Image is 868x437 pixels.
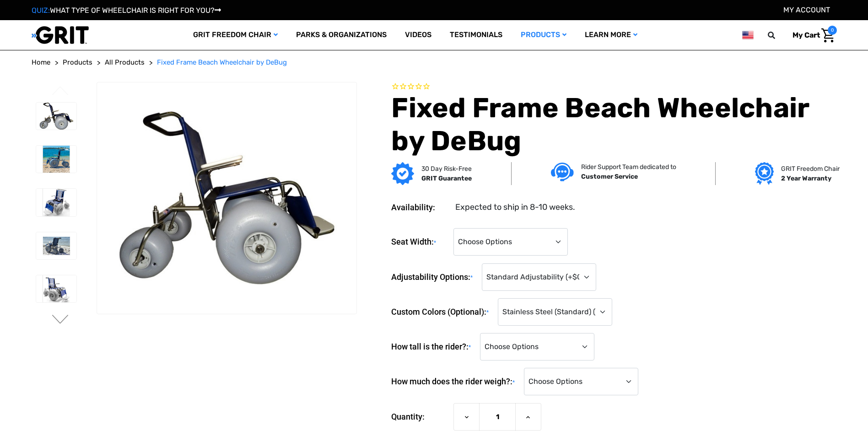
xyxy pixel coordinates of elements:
span: Fixed Frame Beach Wheelchair by DeBug [157,58,287,66]
a: Videos [396,20,441,50]
img: Fixed Frame Beach Wheelchair by DeBug [36,275,77,302]
dd: Expected to ship in 8-10 weeks. [455,201,575,213]
a: All Products [105,57,145,68]
img: GRIT All-Terrain Wheelchair and Mobility Equipment [32,26,89,44]
a: Parks & Organizations [287,20,396,50]
a: GRIT Freedom Chair [184,20,287,50]
label: How tall is the rider?: [391,333,475,361]
span: QUIZ: [32,6,50,15]
img: Fixed Frame Beach Wheelchair by DeBug [36,103,77,130]
p: GRIT Freedom Chair [781,164,840,174]
span: My Cart [793,31,820,39]
span: All Products [105,58,145,66]
label: Adjustability Options: [391,263,477,291]
a: Products [63,57,92,68]
a: Account [783,5,830,14]
img: us.png [742,29,753,41]
input: Search [772,26,786,45]
label: Quantity: [391,403,449,431]
label: Seat Width: [391,228,449,256]
strong: Customer Service [581,173,638,180]
label: How much does the rider weigh?: [391,368,519,396]
a: Cart with 0 items [786,26,837,45]
img: Fixed Frame Beach Wheelchair by DeBug [97,111,357,285]
p: Rider Support Team dedicated to [581,162,676,172]
span: Home [32,58,50,66]
h1: Fixed Frame Beach Wheelchair by DeBug [391,92,836,158]
span: 0 [828,26,837,35]
strong: 2 Year Warranty [781,175,831,182]
span: Products [63,58,92,66]
button: Go to slide 2 of 4 [51,315,70,326]
a: Products [512,20,576,50]
a: Learn More [576,20,647,50]
label: Custom Colors (Optional): [391,298,493,326]
img: Fixed Frame Beach Wheelchair by DeBug [36,189,77,216]
img: Fixed Frame Beach Wheelchair by DeBug [36,146,77,173]
a: Testimonials [441,20,512,50]
strong: GRIT Guarantee [421,175,472,182]
img: Grit freedom [755,162,774,185]
img: Customer service [551,163,574,181]
p: 30 Day Risk-Free [421,164,472,174]
button: Go to slide 4 of 4 [51,86,70,97]
a: Fixed Frame Beach Wheelchair by DeBug [157,57,287,68]
dt: Availability: [391,201,449,213]
a: Home [32,57,50,68]
img: Fixed Frame Beach Wheelchair by DeBug [36,232,77,259]
span: Rated 0.0 out of 5 stars 0 reviews [391,82,836,92]
nav: Breadcrumb [32,57,837,68]
img: GRIT Guarantee [391,162,414,185]
img: Cart [821,28,835,43]
a: QUIZ:WHAT TYPE OF WHEELCHAIR IS RIGHT FOR YOU? [32,6,221,15]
